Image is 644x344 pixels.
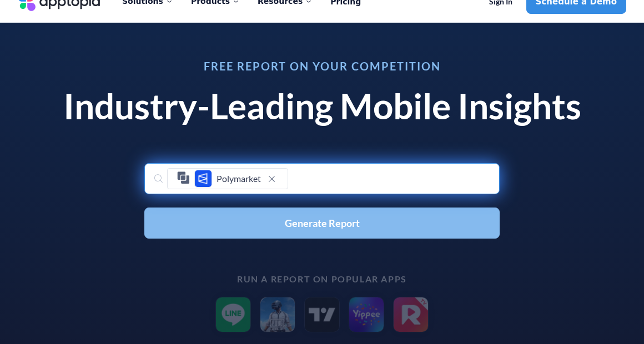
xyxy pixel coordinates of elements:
[215,297,251,332] img: LINE icon
[349,297,384,332] img: Yippee TV: Christian Streaming icon
[260,297,295,332] img: PUBG MOBILE icon
[144,208,500,239] button: Generate Report
[50,85,594,128] h1: Industry-Leading Mobile Insights
[50,274,594,284] p: Run a report on popular apps
[217,173,261,184] p: Polymarket
[393,297,429,332] img: ReelShort - Stream Drama & TV icon
[285,218,360,228] span: Generate Report
[194,170,212,188] img: Polymarket icon
[304,297,340,332] img: TradingView: Track All Markets icon
[50,60,594,72] h3: Free Report on Your Competition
